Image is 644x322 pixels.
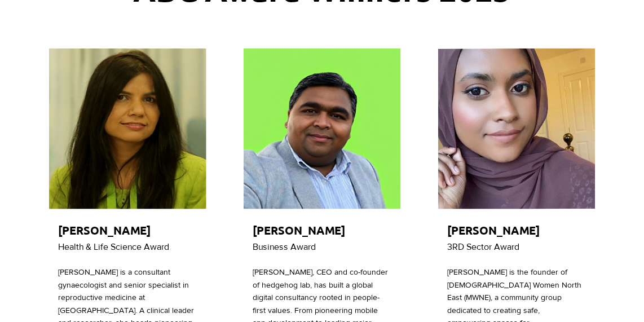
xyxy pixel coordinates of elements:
span: Health & Life Science Award [59,242,170,252]
span: 3RD Sector Award [448,242,520,252]
span: Business Award [253,242,316,252]
span: [PERSON_NAME] [448,223,540,237]
span: [PERSON_NAME] [59,223,151,237]
span: [PERSON_NAME] [253,223,346,237]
